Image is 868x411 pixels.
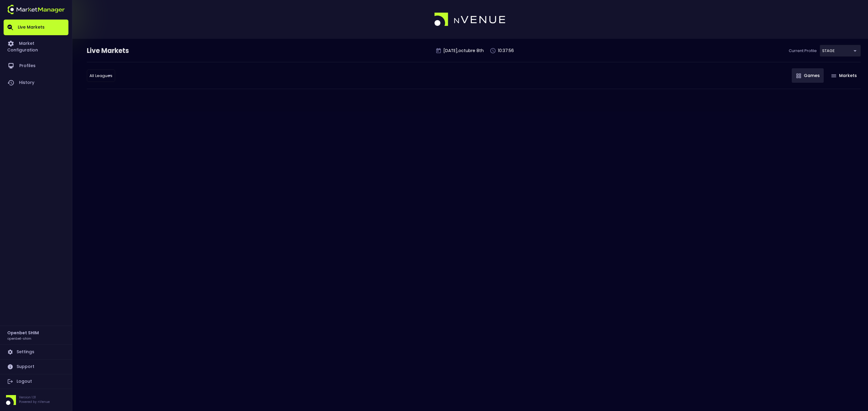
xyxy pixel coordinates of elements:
[827,68,861,83] button: Markets
[443,48,484,54] p: [DATE] , octubre 8 th
[87,46,160,56] div: Live Markets
[7,329,39,336] h2: Openbet SHIM
[498,48,514,54] p: 10:37:56
[434,13,506,26] img: logo
[4,57,68,74] a: Profiles
[87,70,115,82] div: STAGE
[4,74,68,91] a: History
[7,5,65,14] img: logo
[4,360,68,374] a: Support
[792,68,824,83] button: Games
[4,20,68,35] a: Live Markets
[19,395,50,400] p: Version 1.31
[820,45,861,57] div: STAGE
[4,395,68,405] div: Version 1.31Powered by nVenue
[7,336,31,341] h3: openbet-shim
[4,374,68,389] a: Logout
[4,345,68,359] a: Settings
[4,35,68,57] a: Market Configuration
[19,400,50,404] p: Powered by nVenue
[789,48,817,54] p: Current Profile
[831,74,836,77] img: gameIcon
[796,73,801,78] img: gameIcon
